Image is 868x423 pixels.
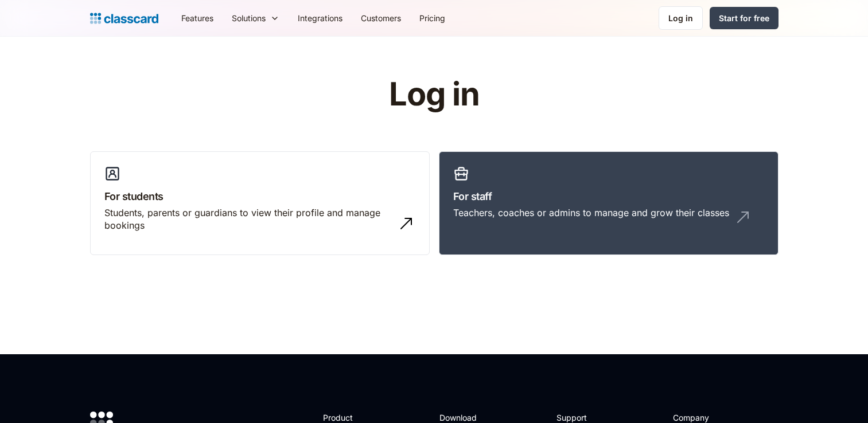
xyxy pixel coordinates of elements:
[659,6,703,30] a: Log in
[719,12,769,24] div: Start for free
[104,189,415,204] h3: For students
[710,7,779,29] a: Start for free
[439,151,779,256] a: For staffTeachers, coaches or admins to manage and grow their classes
[668,12,693,24] div: Log in
[223,5,289,31] div: Solutions
[90,10,158,26] a: home
[410,5,454,31] a: Pricing
[172,5,223,31] a: Features
[453,189,764,204] h3: For staff
[352,5,410,31] a: Customers
[252,77,616,112] h1: Log in
[104,206,392,232] div: Students, parents or guardians to view their profile and manage bookings
[453,206,729,219] div: Teachers, coaches or admins to manage and grow their classes
[232,12,266,24] div: Solutions
[289,5,352,31] a: Integrations
[90,151,430,256] a: For studentsStudents, parents or guardians to view their profile and manage bookings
